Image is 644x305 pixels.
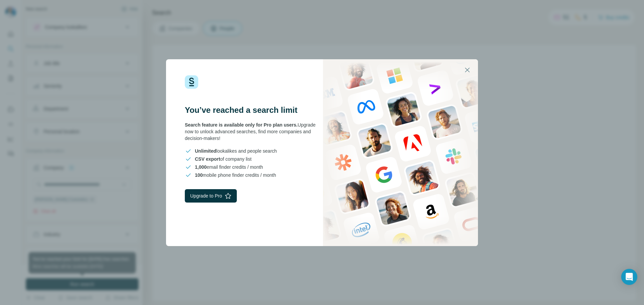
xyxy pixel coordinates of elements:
button: Upgrade to Pro [185,189,237,203]
span: Search feature is available only for Pro plan users. [185,122,298,128]
span: of company list [195,156,252,162]
span: 1,000 [195,164,207,170]
span: email finder credits / month [195,164,263,170]
h3: You’ve reached a search limit [185,105,322,116]
img: Surfe Stock Photo - showing people and technologies [323,59,478,246]
span: lookalikes and people search [195,148,277,154]
span: 100 [195,172,203,178]
div: Upgrade now to unlock advanced searches, find more companies and decision-makers! [185,122,322,142]
span: mobile phone finder credits / month [195,172,276,178]
img: Surfe Logo [185,75,198,89]
div: Open Intercom Messenger [621,269,637,285]
span: Unlimited [195,148,216,154]
span: CSV export [195,156,220,162]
